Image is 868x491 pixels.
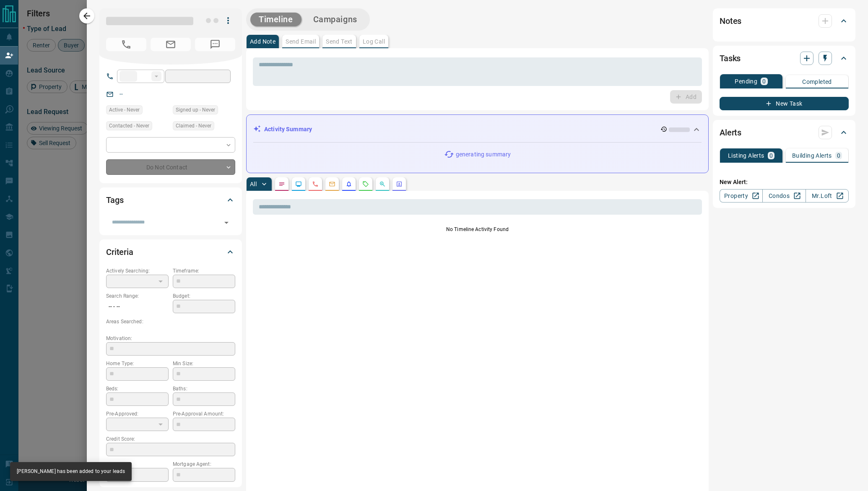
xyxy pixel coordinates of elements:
span: Active - Never [109,106,140,114]
p: Actively Searching: [106,267,169,275]
div: Tags [106,190,235,210]
p: 0 [837,153,840,158]
svg: Requests [362,181,369,187]
a: Condos [762,189,806,203]
p: Motivation: [106,335,235,342]
p: Pre-Approval Amount: [173,410,235,418]
h2: Criteria [106,245,133,259]
button: Campaigns [305,13,366,26]
span: Signed up - Never [176,106,215,114]
svg: Listing Alerts [346,181,352,187]
p: Lawyer: [106,460,169,468]
a: Property [720,189,763,203]
p: Pending [735,78,757,84]
h2: Notes [720,14,741,28]
svg: Notes [278,181,285,187]
p: Listing Alerts [728,153,764,158]
p: Activity Summary [264,125,312,134]
a: -- [120,91,123,97]
button: New Task [720,97,849,110]
p: Building Alerts [792,153,832,158]
p: Baths: [173,385,235,392]
span: No Email [151,38,191,51]
span: Contacted - Never [109,122,149,130]
p: Completed [802,79,832,85]
a: Mr.Loft [806,189,849,203]
span: No Number [106,38,146,51]
div: Activity Summary [253,122,702,137]
svg: Calls [312,181,319,187]
h2: Alerts [720,126,741,139]
p: generating summary [456,150,511,159]
p: Timeframe: [173,267,235,275]
button: Timeline [250,13,301,26]
p: Min Size: [173,360,235,367]
p: Add Note [250,39,275,44]
p: Areas Searched: [106,318,235,325]
p: 0 [769,153,773,158]
p: Pre-Approved: [106,410,169,418]
p: Beds: [106,385,169,392]
h2: Tags [106,193,123,207]
p: New Alert: [720,178,849,187]
span: Claimed - Never [176,122,211,130]
div: [PERSON_NAME] has been added to your leads [17,465,125,478]
svg: Opportunities [379,181,386,187]
svg: Emails [329,181,335,187]
button: Open [221,217,232,229]
div: Alerts [720,122,849,143]
p: All [250,181,257,187]
svg: Lead Browsing Activity [295,181,302,187]
div: Do Not Contact [106,159,235,175]
p: Home Type: [106,360,169,367]
p: Mortgage Agent: [173,460,235,468]
span: No Number [195,38,235,51]
p: 0 [762,78,766,84]
h2: Tasks [720,52,741,65]
p: Search Range: [106,292,169,300]
div: Criteria [106,242,235,262]
div: Tasks [720,48,849,68]
p: -- - -- [106,300,169,314]
p: Budget: [173,292,235,300]
p: No Timeline Activity Found [253,226,702,233]
div: Notes [720,11,849,31]
svg: Agent Actions [396,181,403,187]
p: Credit Score: [106,435,235,443]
